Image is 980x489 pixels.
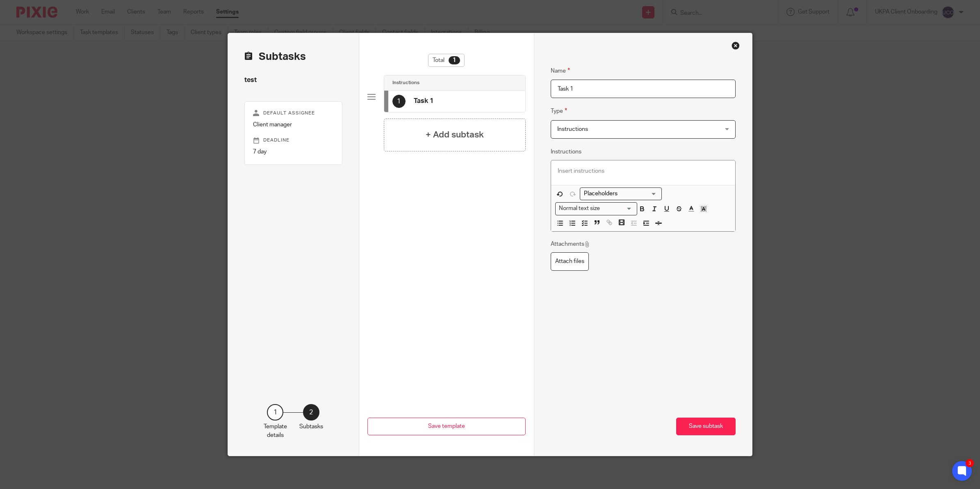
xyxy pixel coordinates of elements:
[966,459,974,467] div: 3
[551,106,567,116] label: Type
[253,110,334,117] p: Default assignee
[551,66,570,75] label: Name
[580,187,662,200] div: Search for option
[602,204,632,213] input: Search for option
[244,76,342,85] h4: test
[555,202,637,215] div: Search for option
[264,423,287,439] p: Template details
[676,418,736,435] button: Save subtask
[557,204,602,213] span: Normal text size
[732,41,740,50] div: Close this dialog window
[253,121,334,129] p: Client manager
[267,404,283,420] div: 1
[392,95,406,108] div: 1
[253,148,334,156] p: 7 day
[581,190,657,198] input: Search for option
[449,56,460,64] div: 1
[551,252,589,271] label: Attach files
[253,137,334,144] p: Deadline
[299,423,323,431] p: Subtasks
[551,240,590,248] p: Attachments
[244,50,306,64] h2: Subtasks
[367,418,526,435] button: Save template
[392,80,419,86] h4: Instructions
[557,126,588,132] span: Instructions
[414,97,433,105] h4: Task 1
[428,54,465,67] div: Total
[426,128,484,141] h4: + Add subtask
[555,202,637,215] div: Text styles
[303,404,319,420] div: 2
[580,187,662,200] div: Placeholders
[551,148,581,156] label: Instructions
